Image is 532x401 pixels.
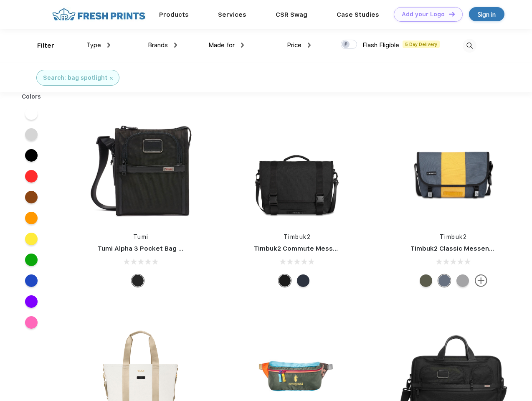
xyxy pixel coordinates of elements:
[308,43,311,48] img: dropdown.png
[174,43,177,48] img: dropdown.png
[110,77,113,80] img: filter_cancel.svg
[37,41,54,51] div: Filter
[50,7,148,22] img: fo%20logo%202.webp
[241,113,352,224] img: func=resize&h=266
[287,41,301,49] span: Price
[469,7,504,21] a: Sign in
[208,41,235,49] span: Made for
[107,43,110,48] img: dropdown.png
[148,41,168,49] span: Brands
[463,39,476,53] img: desktop_search.svg
[403,41,440,48] span: 5 Day Delivery
[398,113,509,224] img: func=resize&h=266
[98,245,195,252] a: Tumi Alpha 3 Pocket Bag Small
[475,274,487,287] img: more.svg
[410,245,514,252] a: Timbuk2 Classic Messenger Bag
[279,274,291,287] div: Eco Black
[420,274,432,287] div: Eco Army
[241,43,244,48] img: dropdown.png
[43,74,107,82] div: Search: bag spotlight
[449,12,455,16] img: DT
[284,233,311,240] a: Timbuk2
[440,233,467,240] a: Timbuk2
[86,41,101,49] span: Type
[254,245,366,252] a: Timbuk2 Commute Messenger Bag
[297,274,309,287] div: Eco Nautical
[15,92,48,101] div: Colors
[132,274,144,287] div: Black
[85,113,196,224] img: func=resize&h=266
[478,10,496,19] div: Sign in
[456,274,469,287] div: Eco Rind Pop
[133,233,149,240] a: Tumi
[438,274,451,287] div: Eco Lightbeam
[362,41,399,49] span: Flash Eligible
[402,11,445,18] div: Add your Logo
[159,11,189,18] a: Products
